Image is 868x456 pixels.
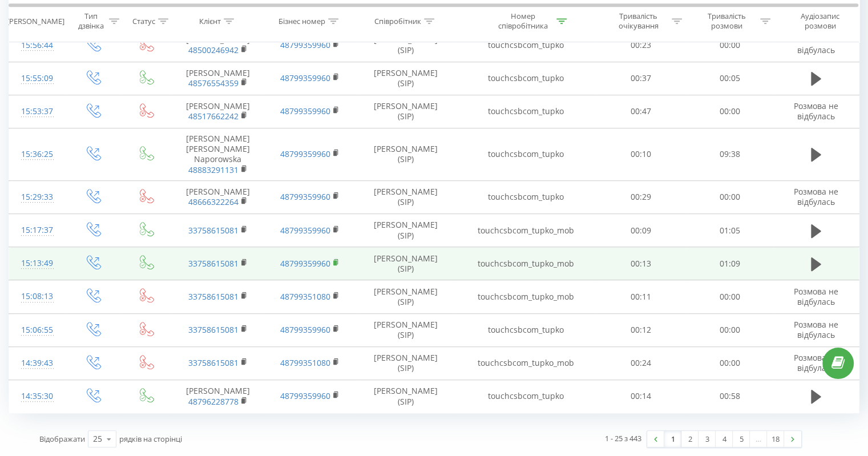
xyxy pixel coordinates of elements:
[280,72,330,83] a: 48799359960
[794,319,838,340] span: Розмова не відбулась
[356,62,455,95] td: [PERSON_NAME] (SIP)
[699,431,716,447] a: 3
[794,34,838,55] span: Розмова не відбулась
[188,45,239,55] a: 48500246942
[21,100,54,123] div: 15:53:37
[597,380,685,413] td: 00:14
[685,128,774,181] td: 09:38
[597,29,685,62] td: 00:23
[597,313,685,346] td: 00:12
[188,196,239,207] a: 48666322264
[188,324,239,335] a: 33758615081
[356,214,455,247] td: [PERSON_NAME] (SIP)
[188,225,239,236] a: 33758615081
[784,12,856,31] div: Аудіозапис розмови
[597,214,685,247] td: 00:09
[172,95,264,128] td: [PERSON_NAME]
[21,352,54,374] div: 14:39:43
[733,431,750,447] a: 5
[21,252,54,275] div: 15:13:49
[21,186,54,208] div: 15:29:33
[455,29,596,62] td: touchcsbcom_tupko
[199,17,221,26] div: Клієнт
[188,357,239,368] a: 33758615081
[21,385,54,407] div: 14:35:30
[794,186,838,207] span: Розмова не відбулась
[597,280,685,313] td: 00:11
[278,17,325,26] div: Бізнес номер
[597,62,685,95] td: 00:37
[608,12,669,31] div: Тривалість очікування
[356,346,455,380] td: [PERSON_NAME] (SIP)
[356,95,455,128] td: [PERSON_NAME] (SIP)
[716,431,733,447] a: 4
[455,380,596,413] td: touchcsbcom_tupko
[280,191,330,202] a: 48799359960
[455,313,596,346] td: touchcsbcom_tupko
[681,431,699,447] a: 2
[356,313,455,346] td: [PERSON_NAME] (SIP)
[21,67,54,90] div: 15:55:09
[455,214,596,247] td: touchcsbcom_tupko_mob
[280,106,330,116] a: 48799359960
[455,280,596,313] td: touchcsbcom_tupko_mob
[21,319,54,341] div: 15:06:55
[132,17,155,26] div: Статус
[172,62,264,95] td: [PERSON_NAME]
[280,148,330,159] a: 48799359960
[685,247,774,280] td: 01:09
[119,434,182,444] span: рядків на сторінці
[280,324,330,335] a: 48799359960
[280,39,330,50] a: 48799359960
[188,164,239,175] a: 48883291131
[93,433,102,445] div: 25
[597,346,685,380] td: 00:24
[685,180,774,213] td: 00:00
[356,280,455,313] td: [PERSON_NAME] (SIP)
[21,285,54,308] div: 15:08:13
[280,225,330,236] a: 48799359960
[767,431,784,447] a: 18
[188,291,239,302] a: 33758615081
[188,111,239,122] a: 48517662242
[280,390,330,401] a: 48799359960
[172,180,264,213] td: [PERSON_NAME]
[455,180,596,213] td: touchcsbcom_tupko
[280,291,330,302] a: 48799351080
[794,286,838,307] span: Розмова не відбулась
[172,380,264,413] td: [PERSON_NAME]
[794,100,838,122] span: Розмова не відбулась
[605,433,641,444] div: 1 - 25 з 443
[356,29,455,62] td: [PERSON_NAME] (SIP)
[188,78,239,88] a: 48576554359
[356,247,455,280] td: [PERSON_NAME] (SIP)
[664,431,681,447] a: 1
[597,95,685,128] td: 00:47
[356,180,455,213] td: [PERSON_NAME] (SIP)
[455,62,596,95] td: touchcsbcom_tupko
[455,95,596,128] td: touchcsbcom_tupko
[7,17,64,26] div: [PERSON_NAME]
[455,128,596,181] td: touchcsbcom_tupko
[76,12,106,31] div: Тип дзвінка
[750,431,767,447] div: …
[685,280,774,313] td: 00:00
[188,396,239,407] a: 48796228778
[597,180,685,213] td: 00:29
[172,128,264,181] td: [PERSON_NAME] [PERSON_NAME] Naporowska
[794,352,838,373] span: Розмова не відбулась
[685,214,774,247] td: 01:05
[455,346,596,380] td: touchcsbcom_tupko_mob
[21,219,54,241] div: 15:17:37
[685,346,774,380] td: 00:00
[39,434,85,444] span: Відображати
[685,380,774,413] td: 00:58
[374,17,421,26] div: Співробітник
[21,34,54,57] div: 15:56:44
[21,143,54,166] div: 15:36:25
[356,128,455,181] td: [PERSON_NAME] (SIP)
[685,313,774,346] td: 00:00
[685,29,774,62] td: 00:00
[280,258,330,269] a: 48799359960
[597,247,685,280] td: 00:13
